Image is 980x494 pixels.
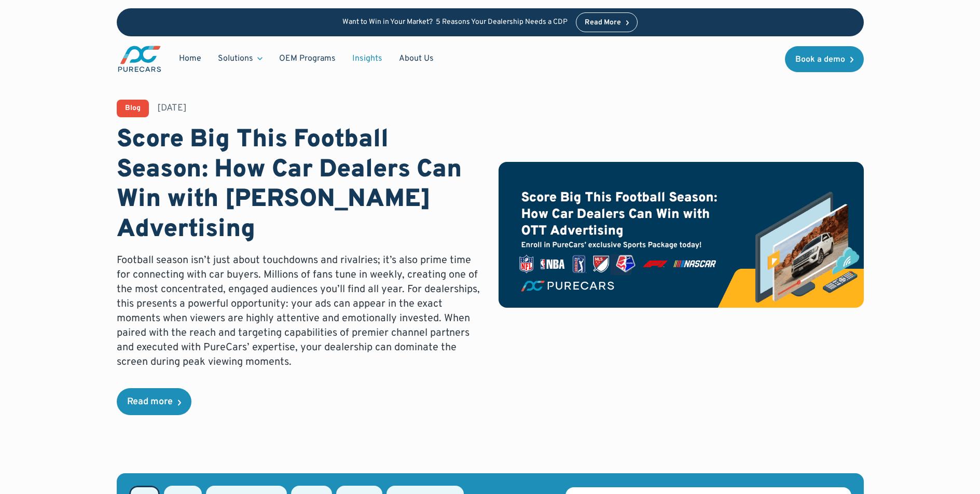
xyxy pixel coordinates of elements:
[117,45,162,73] a: main
[391,49,442,68] a: About Us
[157,102,187,115] div: [DATE]
[218,53,253,64] div: Solutions
[125,105,141,112] div: Blog
[795,56,845,64] div: Book a demo
[585,19,621,26] div: Read More
[271,49,344,68] a: OEM Programs
[117,388,191,415] a: Read more
[344,49,391,68] a: Insights
[117,126,482,245] h1: Score Big This Football Season: How Car Dealers Can Win with [PERSON_NAME] Advertising
[785,46,864,72] a: Book a demo
[117,45,162,73] img: purecars logo
[117,253,482,369] p: Football season isn’t just about touchdowns and rivalries; it’s also prime time for connecting wi...
[576,12,638,32] a: Read More
[127,397,173,407] div: Read more
[171,49,210,68] a: Home
[342,18,568,27] p: Want to Win in Your Market? 5 Reasons Your Dealership Needs a CDP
